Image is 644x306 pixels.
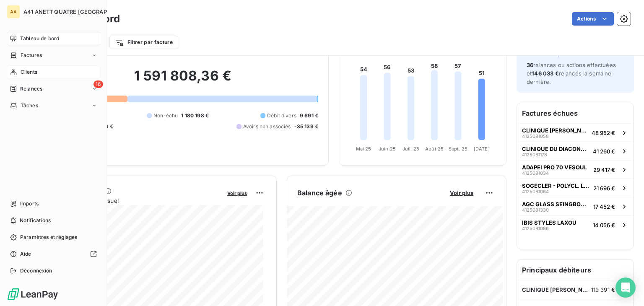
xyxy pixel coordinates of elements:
[517,103,634,123] h6: Factures échues
[297,188,342,198] h6: Balance âgée
[20,233,77,241] span: Paramètres et réglages
[47,196,221,205] span: Chiffre d'affaires mensuel
[425,146,444,152] tspan: Août 25
[20,217,51,224] span: Notifications
[153,112,178,119] span: Non-échu
[593,222,615,228] span: 14 056 €
[93,80,103,88] span: 16
[522,207,549,213] span: 4125081330
[522,164,587,171] span: ADAPEI PRO 70 VESOUL
[225,189,249,197] button: Voir plus
[517,160,634,179] button: ADAPEI PRO 70 VESOUL412508103429 417 €
[300,112,318,119] span: 9 691 €
[572,12,614,26] button: Actions
[517,123,634,142] button: CLINIQUE [PERSON_NAME]412508105848 952 €
[20,85,42,93] span: Relances
[592,130,615,136] span: 48 952 €
[20,200,39,207] span: Imports
[517,197,634,215] button: AGC GLASS SEINGBOUSE SAS412508133017 452 €
[450,189,473,196] span: Voir plus
[522,189,549,194] span: 4125081064
[402,146,419,152] tspan: Juil. 25
[593,148,615,155] span: 41 260 €
[7,247,100,261] a: Aide
[7,288,59,301] img: Logo LeanPay
[21,52,42,59] span: Factures
[517,260,634,280] h6: Principaux débiteurs
[267,112,296,119] span: Débit divers
[227,190,247,196] span: Voir plus
[593,203,615,210] span: 17 452 €
[356,146,371,152] tspan: Mai 25
[522,182,590,189] span: SOGECLER - POLYCL. LIGNE BLEUE
[527,62,533,68] span: 36
[615,277,636,298] div: Open Intercom Messenger
[591,286,615,293] span: 119 391 €
[21,102,38,109] span: Tâches
[593,185,615,192] span: 21 696 €
[522,226,549,231] span: 4125081086
[109,36,178,49] button: Filtrer par facture
[522,286,591,293] span: CLINIQUE [PERSON_NAME]
[522,127,588,134] span: CLINIQUE [PERSON_NAME]
[522,219,576,226] span: IBIS STYLES LAXOU
[7,5,20,18] div: AA
[449,146,467,152] tspan: Sept. 25
[243,123,291,130] span: Avoirs non associés
[522,134,549,139] span: 4125081058
[517,142,634,160] button: CLINIQUE DU DIACONAT FONDERIE412508117841 260 €
[522,145,589,152] span: CLINIQUE DU DIACONAT FONDERIE
[181,112,209,119] span: 1 180 198 €
[474,146,490,152] tspan: [DATE]
[522,171,549,176] span: 4125081034
[527,62,616,85] span: relances ou actions effectuées et relancés la semaine dernière.
[47,67,318,93] h2: 1 591 808,36 €
[379,146,396,152] tspan: Juin 25
[294,123,318,130] span: -35 139 €
[522,201,590,207] span: AGC GLASS SEINGBOUSE SAS
[522,152,547,157] span: 4125081178
[23,8,181,15] span: A41 ANETT QUATRE [GEOGRAPHIC_DATA][PERSON_NAME]
[517,215,634,234] button: IBIS STYLES LAXOU412508108614 056 €
[593,166,615,173] span: 29 417 €
[517,179,634,197] button: SOGECLER - POLYCL. LIGNE BLEUE412508106421 696 €
[21,68,37,76] span: Clients
[532,70,558,77] span: 146 033 €
[447,189,476,197] button: Voir plus
[20,35,59,42] span: Tableau de bord
[20,267,52,275] span: Déconnexion
[20,250,31,258] span: Aide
